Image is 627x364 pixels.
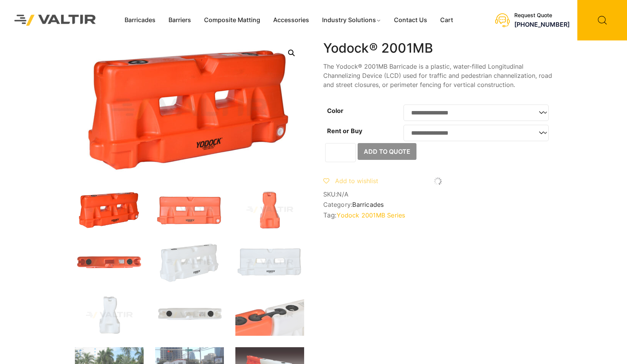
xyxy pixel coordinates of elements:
span: Category: [323,201,552,208]
a: Composite Matting [198,14,267,26]
a: Contact Us [387,14,434,26]
img: Valtir Rentals [6,6,105,34]
img: 2001MB_Org_Front.jpg [155,189,224,230]
a: Barricades [118,14,162,26]
img: 2001MB_Nat_Front.jpg [235,242,304,283]
a: [PHONE_NUMBER] [514,21,570,28]
a: Yodock 2001MB Series [337,211,405,219]
a: Accessories [267,14,316,26]
img: 2001MB_Xtra2.jpg [235,295,304,336]
img: 2001MB_Nat_3Q.jpg [155,242,224,283]
img: 2001MB_Nat_Top.jpg [155,295,224,336]
input: Product quantity [325,143,356,162]
h1: Yodock® 2001MB [323,40,552,56]
span: SKU: [323,191,552,198]
span: Tag: [323,211,552,219]
img: 2001MB_Org_Top.jpg [75,242,144,283]
div: Request Quote [514,12,570,19]
span: N/A [337,190,348,198]
img: 2001MB_Org_Side.jpg [235,189,304,230]
button: Add to Quote [358,143,416,160]
a: Cart [434,14,460,26]
label: Color [327,107,343,114]
a: Industry Solutions [316,14,388,26]
img: 2001MB_Nat_Side.jpg [75,295,144,336]
label: Rent or Buy [327,127,362,135]
a: Barriers [162,14,198,26]
p: The Yodock® 2001MB Barricade is a plastic, water-filled Longitudinal Channelizing Device (LCD) us... [323,62,552,89]
img: 2001MB_Org_3Q.jpg [75,189,144,230]
a: Barricades [352,201,384,208]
